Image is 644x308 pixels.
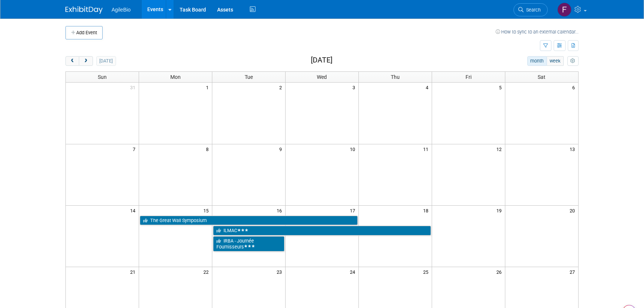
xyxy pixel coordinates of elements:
span: Fri [466,74,471,80]
span: 18 [422,206,432,215]
button: week [547,56,564,66]
span: 17 [349,206,358,215]
button: prev [65,56,79,66]
i: Personalize Calendar [570,59,575,64]
span: Search [524,7,541,13]
span: 27 [569,267,578,276]
span: 4 [425,83,432,92]
span: Thu [391,74,400,80]
span: AgileBio [112,7,131,13]
span: 2 [278,83,285,92]
span: 8 [205,144,212,154]
span: 10 [349,144,358,154]
span: 1 [205,83,212,92]
button: month [527,56,547,66]
span: 16 [276,206,285,215]
a: ILMAC [213,226,431,235]
span: 20 [569,206,578,215]
span: 24 [349,267,358,276]
span: 3 [352,83,358,92]
span: 11 [422,144,432,154]
button: [DATE] [96,56,116,66]
span: 25 [422,267,432,276]
span: 14 [129,206,139,215]
button: Add Event [65,26,103,39]
a: IRBA - Journée Fournisseurs [213,236,284,251]
span: 26 [496,267,505,276]
span: Wed [317,74,327,80]
img: ExhibitDay [65,6,103,14]
span: 5 [498,83,505,92]
a: Search [513,3,548,16]
a: How to sync to an external calendar... [496,29,579,35]
h2: [DATE] [311,56,332,64]
img: Fouad Batel [557,3,571,17]
a: The Great Wall Symposium [140,216,358,225]
button: next [79,56,93,66]
span: 7 [132,144,139,154]
span: 12 [496,144,505,154]
span: Tue [245,74,253,80]
span: 15 [203,206,212,215]
span: Sun [98,74,107,80]
span: Sat [538,74,545,80]
span: 9 [278,144,285,154]
span: 21 [129,267,139,276]
span: 31 [129,83,139,92]
button: myCustomButton [567,56,579,66]
span: Mon [170,74,181,80]
span: 19 [496,206,505,215]
span: 22 [203,267,212,276]
span: 13 [569,144,578,154]
span: 6 [571,83,578,92]
span: 23 [276,267,285,276]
